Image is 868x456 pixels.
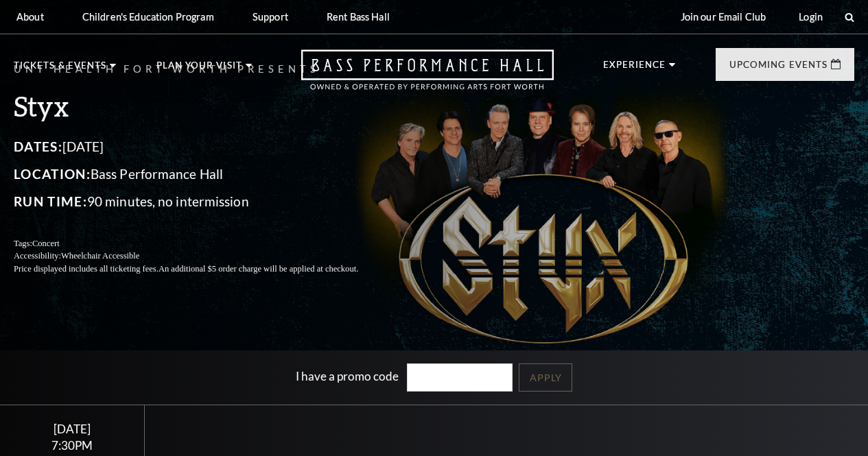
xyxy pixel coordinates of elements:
[14,193,87,209] span: Run Time:
[14,237,391,250] p: Tags:
[327,11,390,23] p: Rent Bass Hall
[32,239,60,248] span: Concert
[82,11,214,23] p: Children's Education Program
[16,422,128,436] div: [DATE]
[14,166,91,182] span: Location:
[14,191,391,213] p: 90 minutes, no intermission
[296,369,399,383] label: I have a promo code
[159,264,358,274] span: An additional $5 order charge will be applied at checkout.
[14,88,391,123] h3: Styx
[16,440,128,451] div: 7:30PM
[16,11,44,23] p: About
[14,163,391,185] p: Bass Performance Hall
[14,250,391,263] p: Accessibility:
[253,11,288,23] p: Support
[156,61,242,77] p: Plan Your Visit
[14,139,62,154] span: Dates:
[729,60,828,77] p: Upcoming Events
[14,263,391,276] p: Price displayed includes all ticketing fees.
[14,136,391,158] p: [DATE]
[603,60,666,77] p: Experience
[61,251,139,261] span: Wheelchair Accessible
[14,61,106,77] p: Tickets & Events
